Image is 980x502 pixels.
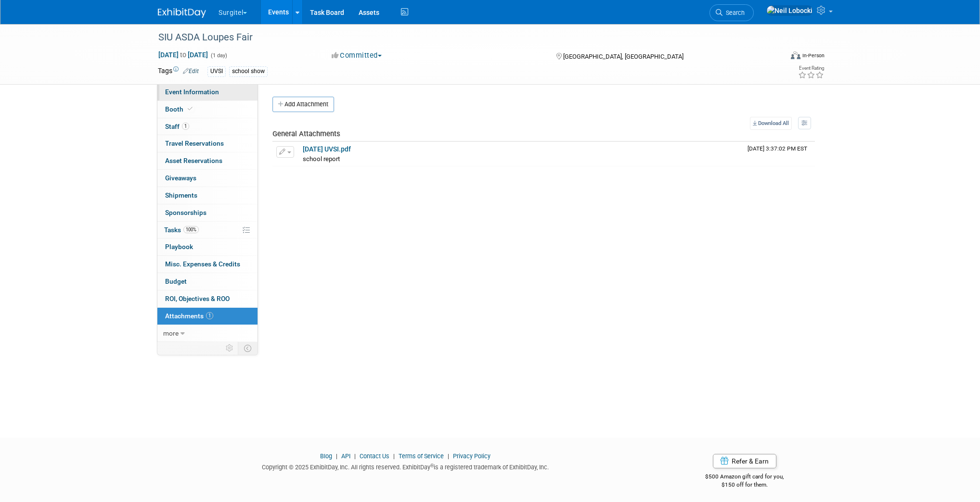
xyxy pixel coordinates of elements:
[157,204,258,221] a: Sponsorships
[328,50,386,61] button: Committed
[360,452,389,460] a: Contact Us
[157,325,258,342] a: more
[157,170,258,187] a: Giveaways
[667,466,823,489] div: $500 Amazon gift card for you,
[165,88,219,96] span: Event Information
[157,101,258,118] a: Booth
[165,312,213,320] span: Attachments
[802,52,825,59] div: In-Person
[165,139,224,147] span: Travel Reservations
[157,256,258,273] a: Misc. Expenses & Credits
[157,308,258,325] a: Attachments1
[165,105,194,113] span: Booth
[303,145,351,153] a: [DATE] UVSI.pdf
[430,463,434,468] sup: ®
[165,191,197,199] span: Shipments
[158,461,653,472] div: Copyright © 2025 ExhibitDay, Inc. All rights reserved. ExhibitDay is a registered trademark of Ex...
[157,84,258,100] a: Event Information
[713,454,776,468] a: Refer & Earn
[165,243,193,251] span: Playbook
[157,222,258,238] a: Tasks100%
[158,66,199,77] td: Tags
[229,66,268,76] div: school show
[341,452,350,460] a: API
[158,8,206,18] img: ExhibitDay
[163,329,179,337] span: more
[188,106,193,112] i: Booth reservation complete
[157,187,258,204] a: Shipments
[303,155,340,163] span: school report
[453,452,490,460] a: Privacy Policy
[157,290,258,307] a: ROI, Objectives & ROO
[207,66,226,76] div: UVSI
[725,50,825,64] div: Event Format
[238,342,258,354] td: Toggle Event Tabs
[165,123,189,130] span: Staff
[334,452,340,460] span: |
[157,135,258,152] a: Travel Reservations
[722,9,745,16] span: Search
[157,118,258,135] a: Staff1
[157,238,258,255] a: Playbook
[750,117,792,130] a: Download All
[748,145,807,152] span: Upload Timestamp
[563,53,683,60] span: [GEOGRAPHIC_DATA], [GEOGRAPHIC_DATA]
[744,142,815,166] td: Upload Timestamp
[445,452,451,460] span: |
[165,260,240,268] span: Misc. Expenses & Credits
[272,129,340,138] span: General Attachments
[791,51,800,59] img: Format-Inperson.png
[165,295,230,302] span: ROI, Objectives & ROO
[667,481,823,489] div: $150 off for them.
[182,123,189,130] span: 1
[320,452,332,460] a: Blog
[798,66,824,71] div: Event Rating
[272,97,334,112] button: Add Attachment
[157,152,258,169] a: Asset Reservations
[210,52,227,59] span: (1 day)
[158,50,208,59] span: [DATE] [DATE]
[206,312,213,319] span: 1
[164,226,199,234] span: Tasks
[165,209,206,216] span: Sponsorships
[183,226,199,233] span: 100%
[157,273,258,290] a: Budget
[165,157,222,164] span: Asset Reservations
[709,4,754,21] a: Search
[179,51,188,59] span: to
[155,29,768,46] div: SIU ASDA Loupes Fair
[165,277,187,285] span: Budget
[391,452,397,460] span: |
[766,5,813,16] img: Neil Lobocki
[183,68,199,75] a: Edit
[352,452,358,460] span: |
[165,174,196,182] span: Giveaways
[221,342,238,354] td: Personalize Event Tab Strip
[399,452,444,460] a: Terms of Service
